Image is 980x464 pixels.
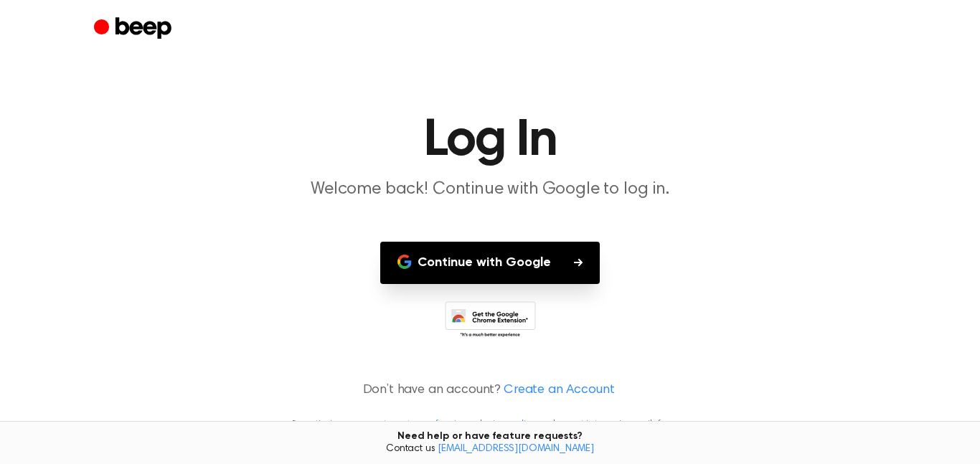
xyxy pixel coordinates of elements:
button: Continue with Google [380,242,600,284]
span: Contact us [9,443,971,456]
a: privacy policy [485,420,534,428]
a: Create an Account [504,381,614,400]
h1: Log In [123,115,857,166]
p: Don’t have an account? [17,381,963,400]
a: Beep [94,15,175,43]
p: By continuing, you agree to our and , and you opt in to receive emails from us. [17,417,963,430]
p: Welcome back! Continue with Google to log in. [215,178,765,202]
a: terms of service [407,420,464,428]
a: [EMAIL_ADDRESS][DOMAIN_NAME] [438,444,594,454]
